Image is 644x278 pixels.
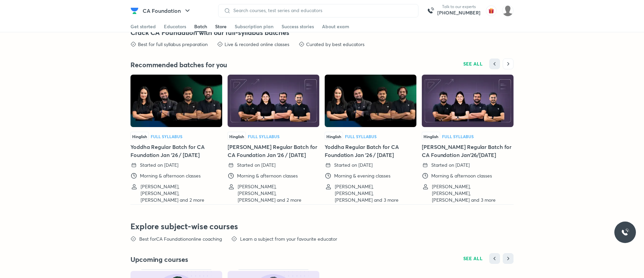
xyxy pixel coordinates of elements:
[130,221,514,232] h3: Explore subject-wise courses
[282,21,314,32] a: Success stories
[237,162,275,168] p: Started on [DATE]
[237,172,298,179] p: Morning & afternoon classes
[248,133,280,139] span: Full Syllabus
[130,21,156,32] a: Get started
[141,183,217,203] p: [PERSON_NAME], [PERSON_NAME], [PERSON_NAME] and 2 more
[422,75,514,127] img: Thumbnail
[151,133,182,139] span: Full Syllabus
[463,62,483,66] span: SEE ALL
[130,7,139,15] img: Company Logo
[139,4,196,17] button: CA Foundation
[325,75,416,127] img: Thumbnail
[194,23,207,30] div: Batch
[140,172,201,179] p: Morning & afternoon classes
[231,8,413,13] input: Search courses, test series and educators
[432,183,508,203] p: [PERSON_NAME], [PERSON_NAME], [PERSON_NAME] and 3 more
[130,61,322,69] h4: Recommended batches for you
[486,5,497,16] img: avatar
[422,143,514,159] h5: [PERSON_NAME] Regular Batch for CA Foundation Jan'26/[DATE]
[228,75,319,127] img: Thumbnail
[130,28,514,37] h4: Crack CA Foundation with our full-syllabus batches
[130,143,222,159] h5: Yoddha Regular Batch for CA Foundation Jan '26 / [DATE]
[621,228,629,236] img: ttu
[139,236,222,242] p: Best for CA Foundation online coaching
[424,4,437,17] img: call-us
[325,143,416,159] h5: Yoddha Regular Batch for CA Foundation Jan '26 / [DATE]
[306,41,364,48] p: Curated by best educators
[164,23,186,30] div: Educators
[215,23,227,30] div: Store
[423,133,438,139] span: Hinglish
[130,75,222,127] img: Thumbnail
[240,236,337,242] p: Learn a subject from your favourite educator
[437,9,480,16] a: [PHONE_NUMBER]
[463,256,483,261] span: SEE ALL
[164,21,186,32] a: Educators
[235,21,273,32] a: Subscription plan
[225,41,289,48] p: Live & recorded online classes
[322,21,349,32] a: About exam
[459,253,487,264] button: SEE ALL
[238,183,314,203] p: [PERSON_NAME], [PERSON_NAME], [PERSON_NAME] and 2 more
[282,23,314,30] div: Success stories
[229,133,244,139] span: Hinglish
[326,133,341,139] span: Hinglish
[431,172,492,179] p: Morning & afternoon classes
[140,162,178,168] p: Started on [DATE]
[437,4,480,9] p: Talk to our experts
[334,172,390,179] p: Morning & evening classes
[335,183,411,203] p: [PERSON_NAME], [PERSON_NAME], [PERSON_NAME] and 3 more
[431,162,470,168] p: Started on [DATE]
[345,133,377,139] span: Full Syllabus
[194,21,207,32] a: Batch
[215,21,227,32] a: Store
[334,162,373,168] p: Started on [DATE]
[459,58,487,69] button: SEE ALL
[130,23,156,30] div: Get started
[235,23,273,30] div: Subscription plan
[228,143,319,159] h5: [PERSON_NAME] Regular Batch for CA Foundation Jan '26 / [DATE]
[442,133,474,139] span: Full Syllabus
[130,255,322,264] h4: Upcoming courses
[502,5,514,16] img: Navin Kumar
[138,41,208,48] p: Best for full syllabus preparation
[322,23,349,30] div: About exam
[132,133,147,139] span: Hinglish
